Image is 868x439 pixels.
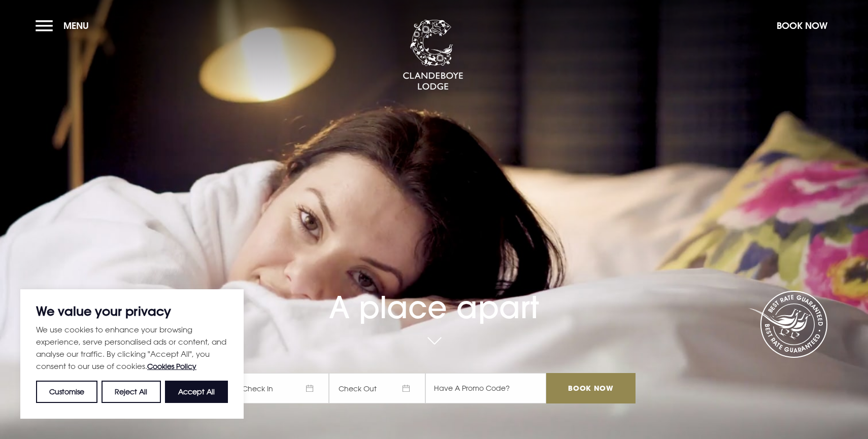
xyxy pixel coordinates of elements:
span: Check Out [329,373,425,403]
div: We value your privacy [20,289,244,419]
span: Menu [63,20,89,31]
input: Book Now [546,373,636,403]
input: Have A Promo Code? [425,373,546,403]
button: Book Now [772,15,832,37]
span: Check In [232,373,329,403]
button: Reject All [102,381,160,403]
button: Customise [36,381,97,403]
p: We use cookies to enhance your browsing experience, serve personalised ads or content, and analys... [36,323,228,373]
h1: A place apart [232,262,636,325]
button: Menu [36,15,94,37]
p: We value your privacy [36,305,228,317]
img: Clandeboye Lodge [403,20,463,91]
button: Accept All [165,381,228,403]
a: Cookies Policy [147,362,196,370]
